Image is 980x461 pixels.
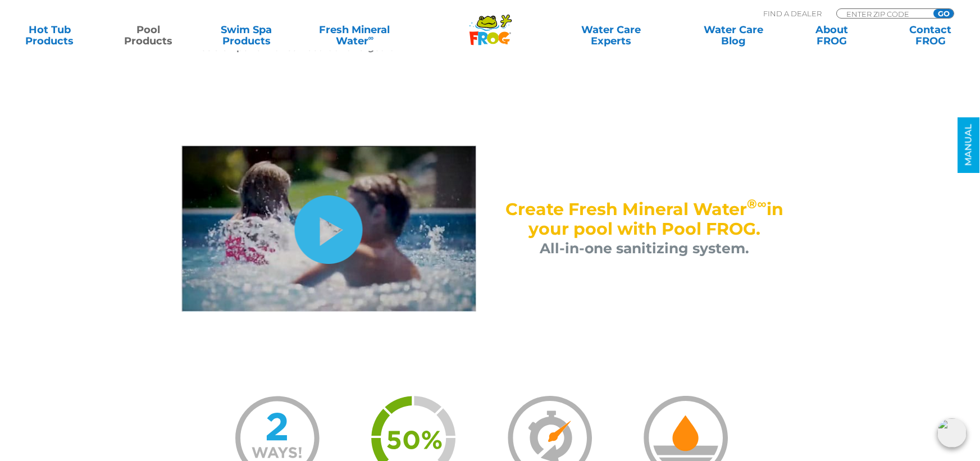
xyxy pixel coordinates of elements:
[368,33,374,42] sup: ∞
[892,24,969,47] a: ContactFROG
[747,196,766,212] sup: ®∞
[937,418,967,448] img: openIcon
[540,240,749,257] span: All-in-one sanitizing system.
[549,24,673,47] a: Water CareExperts
[763,8,822,19] p: Find A Dealer
[845,9,921,19] input: Zip Code Form
[208,24,285,47] a: Swim SpaProducts
[11,24,88,47] a: Hot TubProducts
[110,24,186,47] a: PoolProducts
[958,117,979,173] a: MANUAL
[933,9,954,18] input: GO
[695,24,772,47] a: Water CareBlog
[307,24,403,47] a: Fresh MineralWater∞
[794,24,870,47] a: AboutFROG
[505,199,783,239] span: Create Fresh Mineral Water in your pool with Pool FROG.
[181,145,476,312] img: flippin-frog-video-still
